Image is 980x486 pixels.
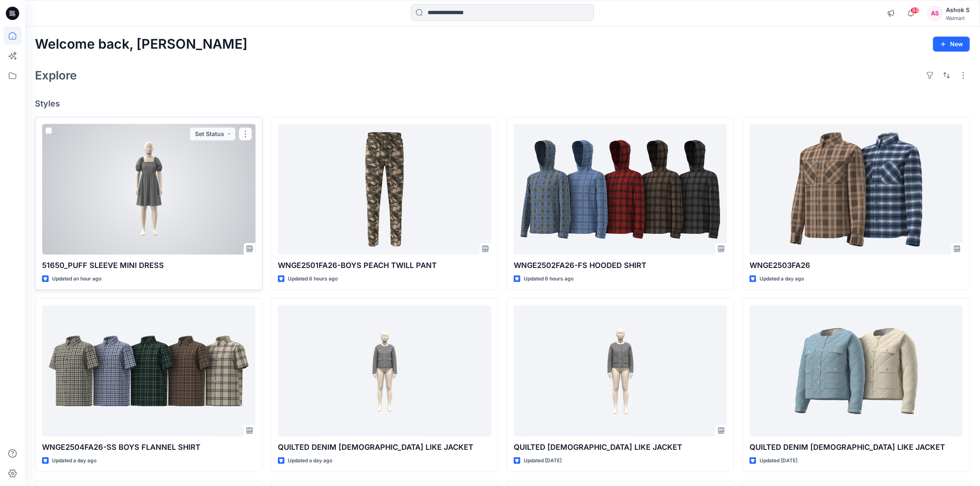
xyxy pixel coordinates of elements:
p: Updated a day ago [288,456,332,465]
p: QUILTED DENIM [DEMOGRAPHIC_DATA] LIKE JACKET [278,441,491,453]
div: Walmart [946,15,970,21]
p: WNGE2502FA26-FS HOODED SHIRT [514,260,727,271]
h2: Explore [35,69,77,82]
p: WNGE2503FA26 [750,260,963,271]
p: Updated a day ago [52,456,97,465]
h2: Welcome back, [PERSON_NAME] [35,37,247,52]
p: WNGE2504FA26-SS BOYS FLANNEL SHIRT [42,441,255,453]
a: WNGE2501FA26-BOYS PEACH TWILL PANT [278,124,491,255]
p: Updated an hour ago [52,275,101,283]
a: 51650_PUFF SLEEVE MINI DRESS [42,124,255,255]
p: WNGE2501FA26-BOYS PEACH TWILL PANT [278,260,491,271]
p: 51650_PUFF SLEEVE MINI DRESS [42,260,255,271]
p: Updated [DATE] [760,456,797,465]
a: QUILTED LADY LIKE JACKET [514,305,727,436]
a: WNGE2504FA26-SS BOYS FLANNEL SHIRT [42,305,255,436]
p: QUILTED [DEMOGRAPHIC_DATA] LIKE JACKET [514,441,727,453]
p: QUILTED DENIM [DEMOGRAPHIC_DATA] LIKE JACKET [750,441,963,453]
div: AS [928,6,943,21]
button: New [933,37,970,52]
div: Ashok S [946,5,970,15]
p: Updated 6 hours ago [288,275,338,283]
p: Updated 6 hours ago [524,275,574,283]
p: Updated a day ago [760,275,804,283]
a: WNGE2503FA26 [750,124,963,255]
a: WNGE2502FA26-FS HOODED SHIRT [514,124,727,255]
a: QUILTED DENIM LADY LIKE JACKET [278,305,491,436]
h4: Styles [35,99,970,109]
span: 89 [911,7,920,14]
p: Updated [DATE] [524,456,562,465]
a: QUILTED DENIM LADY LIKE JACKET [750,305,963,436]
